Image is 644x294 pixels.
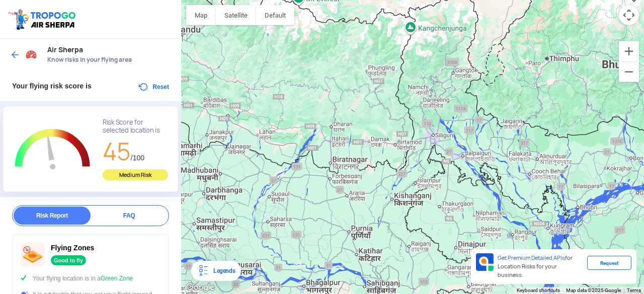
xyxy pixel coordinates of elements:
[476,253,494,271] img: Premium APIs
[131,154,144,162] span: /100
[216,5,256,25] button: Show satellite imagery
[517,287,560,294] button: Keyboard shortcuts
[184,281,217,294] img: Google
[186,5,216,25] button: Show street map
[8,8,79,31] img: ic_tgdronemaps.svg
[25,48,37,60] img: Risk Scores
[103,169,168,180] div: Medium Risk
[11,119,95,181] g: Chart
[12,82,92,90] span: Your flying risk score is
[51,255,86,265] div: Good to fly
[197,265,209,277] img: Legends
[21,274,160,283] div: Your flying location is in a
[619,62,639,82] button: Zoom out
[14,207,91,225] div: Risk Report
[209,265,235,277] div: Legends
[10,50,20,60] img: ic_arrow_back_blue.svg
[47,46,171,54] span: Air Sherpa
[47,56,171,64] span: Know risks in your flying area
[103,119,168,135] div: Risk Score for selected location is
[103,136,131,167] span: 45
[498,254,565,261] span: Get Premium Detailed APIs
[91,207,168,225] div: FAQ
[619,41,639,61] button: Zoom in
[51,244,94,252] span: Flying Zones
[184,281,217,294] a: Open this area in Google Maps (opens a new window)
[627,287,641,293] a: Terms
[619,5,639,25] button: Map camera controls
[566,287,621,293] span: Map data ©2025 Google
[137,81,169,93] button: Reset
[587,256,631,270] div: Request
[101,275,133,282] span: Green Zone
[21,243,45,267] img: ic_nofly.svg
[494,253,587,280] div: for Location Risks for your business.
